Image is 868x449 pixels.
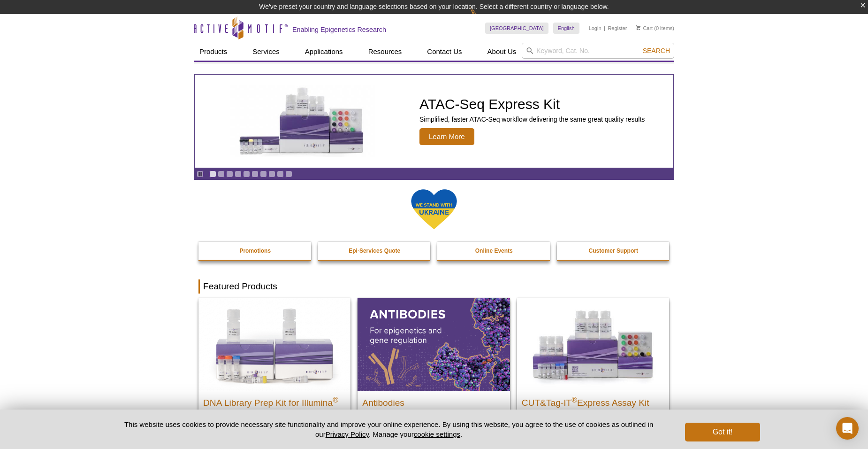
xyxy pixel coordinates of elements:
[358,298,510,441] a: All Antibodies Antibodies Application-tested antibodies for ChIP, CUT&Tag, and CUT&RUN.
[640,46,673,55] button: Search
[485,23,548,34] a: [GEOGRAPHIC_DATA]
[326,430,369,438] a: Privacy Policy
[268,170,275,178] a: Go to slide 8
[604,23,605,34] li: |
[475,248,513,254] strong: Online Events
[362,394,505,408] h2: Antibodies
[437,242,551,260] a: Online Events
[421,43,467,61] a: Contact Us
[195,75,673,168] article: ATAC-Seq Express Kit
[411,188,457,230] img: We Stand With Ukraine
[209,170,216,178] a: Go to slide 1
[299,43,349,61] a: Applications
[349,248,400,254] strong: Epi-Services Quote
[643,47,670,54] span: Search
[235,170,242,178] a: Go to slide 4
[198,242,312,260] a: Promotions
[636,23,674,34] li: (0 items)
[251,170,259,178] a: Go to slide 6
[195,75,673,168] a: ATAC-Seq Express Kit ATAC-Seq Express Kit Simplified, faster ATAC-Seq workflow delivering the sam...
[194,43,233,61] a: Products
[247,43,285,61] a: Services
[218,170,225,178] a: Go to slide 2
[636,25,653,31] a: Cart
[557,242,670,260] a: Customer Support
[522,43,674,59] input: Keyword, Cat. No.
[419,97,645,111] h2: ATAC-Seq Express Kit
[260,170,267,178] a: Go to slide 7
[553,23,579,34] a: English
[608,25,627,31] a: Register
[636,25,640,30] img: Your Cart
[225,85,380,157] img: ATAC-Seq Express Kit
[108,419,670,439] p: This website uses cookies to provide necessary site functionality and improve your online experie...
[198,298,350,390] img: DNA Library Prep Kit for Illumina
[589,248,638,254] strong: Customer Support
[197,170,204,178] a: Toggle autoplay
[470,7,495,29] img: Change Here
[239,248,271,254] strong: Promotions
[285,170,292,178] a: Go to slide 10
[243,170,250,178] a: Go to slide 5
[522,394,664,408] h2: CUT&Tag-IT Express Assay Kit
[589,25,602,31] a: Login
[203,394,346,408] h2: DNA Library Prep Kit for Illumina
[685,423,760,441] button: Got it!
[318,242,432,260] a: Epi-Services Quote
[419,115,645,124] p: Simplified, faster ATAC-Seq workflow delivering the same great quality results
[571,395,577,403] sup: ®
[198,279,670,294] h2: Featured Products
[358,298,510,390] img: All Antibodies
[333,395,338,403] sup: ®
[517,298,669,390] img: CUT&Tag-IT® Express Assay Kit
[517,298,669,441] a: CUT&Tag-IT® Express Assay Kit CUT&Tag-IT®Express Assay Kit Less variable and higher-throughput ge...
[836,417,859,440] div: Open Intercom Messenger
[414,430,460,438] button: cookie settings
[419,128,474,145] span: Learn More
[292,25,386,34] h2: Enabling Epigenetics Research
[482,43,522,61] a: About Us
[277,170,284,178] a: Go to slide 9
[363,43,408,61] a: Resources
[226,170,233,178] a: Go to slide 3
